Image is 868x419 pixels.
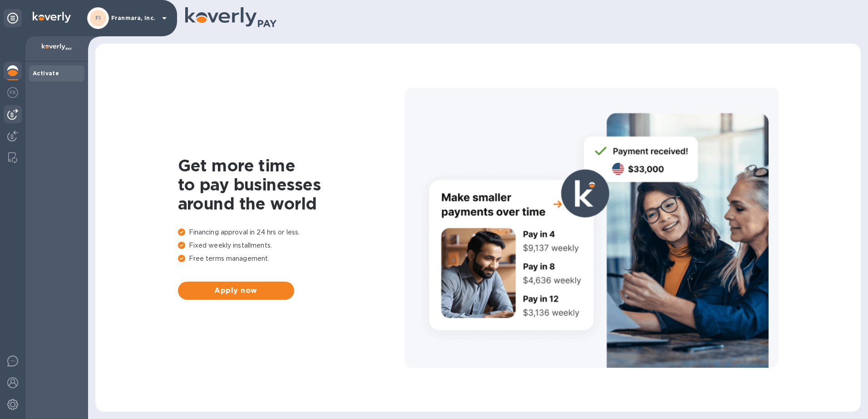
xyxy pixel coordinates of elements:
p: Financing approval in 24 hrs or less. [178,228,405,237]
p: Free terms management. [178,254,405,263]
button: Apply now [178,282,294,300]
span: Apply now [185,285,287,296]
b: FI [95,15,101,21]
div: Unpin categories [4,9,22,27]
h1: Get more time to pay businesses around the world [178,156,405,213]
img: Foreign exchange [7,87,18,98]
img: Logo [33,12,71,23]
p: Fixed weekly installments. [178,241,405,250]
b: Activate [33,70,59,77]
p: Franmara, Inc. [111,15,157,21]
